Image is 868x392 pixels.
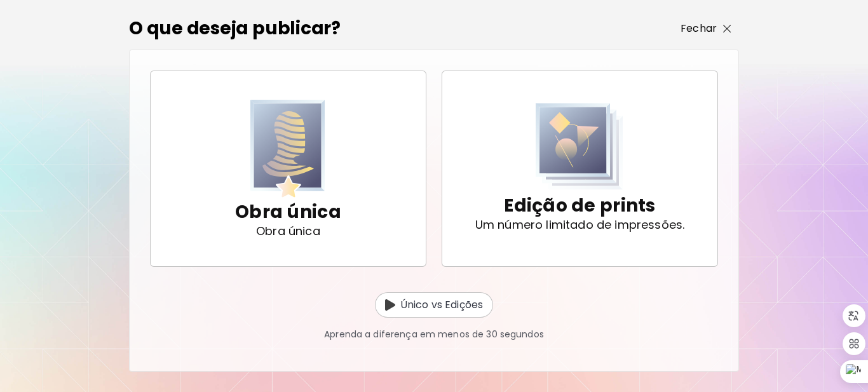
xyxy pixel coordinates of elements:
button: Unique vs EditionÚnico vs Edições [375,292,493,318]
p: Obra única [235,199,341,225]
p: Aprenda a diferença em menos de 30 segundos [324,328,544,341]
img: Print Edition [536,103,623,190]
img: Unique vs Edition [385,299,395,311]
button: Unique ArtworkObra únicaObra única [150,71,426,267]
p: Único vs Edições [400,297,483,313]
p: Um número limitado de impressões. [475,219,685,231]
p: Edição de prints [504,193,655,219]
button: Print EditionEdição de printsUm número limitado de impressões. [442,71,718,267]
img: Unique Artwork [250,100,325,199]
p: Obra única [256,225,320,238]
